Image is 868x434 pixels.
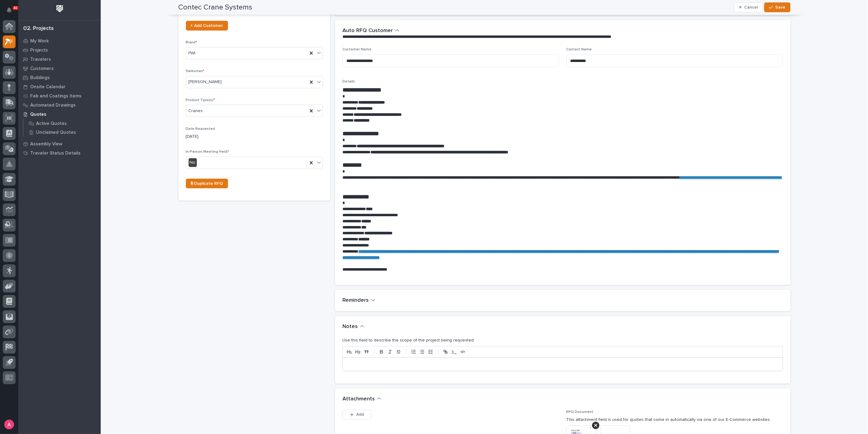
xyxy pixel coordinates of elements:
span: Salesman [186,69,205,73]
span: Customer Name [342,48,371,51]
span: Brand [186,41,197,44]
a: My Work [18,36,101,46]
h2: Contec Crane Systems [179,3,252,12]
span: In-Person Meeting Held? [186,150,229,154]
p: Automated Drawings [30,103,76,108]
p: 40 [13,6,17,10]
p: Traveler Status Details [30,151,81,156]
button: Add [342,410,372,420]
button: Reminders [342,297,375,304]
span: Contact Name [566,48,592,51]
span: Details [342,80,355,83]
p: Buildings [30,75,50,81]
div: 02. Projects [23,25,54,32]
span: + Add Customer [191,24,223,28]
span: ⎘ Duplicate RFQ [191,181,223,186]
p: Use this field to describe the scope of the project being requested. [342,337,783,344]
p: Travelers [30,57,51,62]
button: users-avatar [3,418,16,431]
a: Automated Drawings [18,100,101,110]
span: [PERSON_NAME] [189,79,222,85]
span: Product Type(s) [186,98,215,102]
button: Attachments [342,396,382,403]
p: Quotes [30,112,46,117]
p: Onsite Calendar [30,84,66,90]
a: Active Quotes [24,119,101,128]
a: Customers [18,64,101,73]
p: Projects [30,48,48,53]
div: No [189,158,197,167]
div: Notifications40 [8,7,16,17]
p: Unclaimed Quotes [36,130,76,135]
span: RFQ Document [566,410,594,414]
p: My Work [30,38,49,44]
h2: Auto RFQ Customer [342,27,393,34]
p: Fab and Coatings Items [30,93,81,99]
span: Add [356,412,364,417]
a: Traveler Status Details [18,148,101,158]
p: Customers [30,66,54,71]
a: ⎘ Duplicate RFQ [186,179,228,188]
span: Cranes [189,108,203,114]
p: Active Quotes [36,121,67,126]
a: Assembly View [18,139,101,148]
span: Save [776,5,786,10]
p: [DATE] [186,133,323,140]
a: Quotes [18,110,101,119]
a: Unclaimed Quotes [24,128,101,137]
span: Date Requested [186,127,215,131]
button: Auto RFQ Customer [342,27,400,34]
h2: Attachments [342,396,375,403]
p: This attachment field is used for quotes that come in automatically via one of our E-Commerce web... [566,417,783,423]
button: Cancel [734,2,763,12]
a: Fab and Coatings Items [18,91,101,100]
a: Onsite Calendar [18,82,101,91]
p: Assembly View [30,141,62,147]
span: PWI [189,50,196,57]
button: Notifications [3,4,16,16]
img: Workspace Logo [54,3,65,14]
h2: Notes [342,323,358,330]
h2: Reminders [342,297,369,304]
button: Save [764,2,790,12]
a: Projects [18,46,101,55]
button: Notes [342,323,364,330]
a: Travelers [18,55,101,64]
a: Buildings [18,73,101,82]
a: + Add Customer [186,21,228,31]
span: Cancel [744,5,758,10]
